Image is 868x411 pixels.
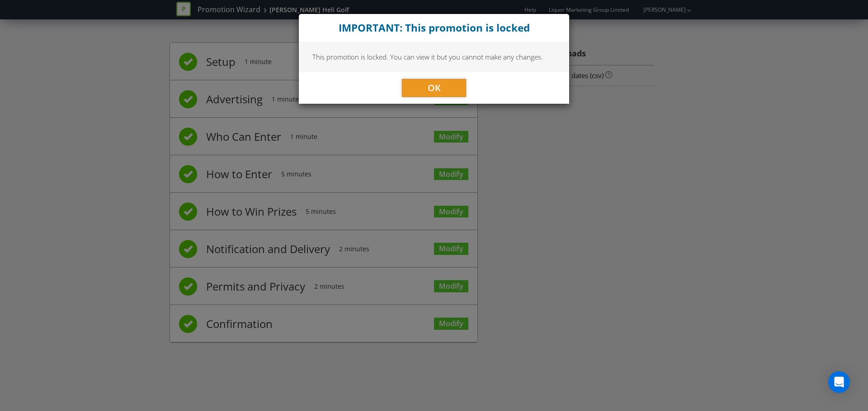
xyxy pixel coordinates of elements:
div: Open Intercom Messenger [828,371,850,393]
div: This promotion is locked. You can view it but you cannot make any changes. [299,42,569,72]
button: OK [402,79,466,97]
div: Close [299,14,569,42]
span: OK [428,82,441,94]
strong: IMPORTANT: This promotion is locked [339,21,530,35]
